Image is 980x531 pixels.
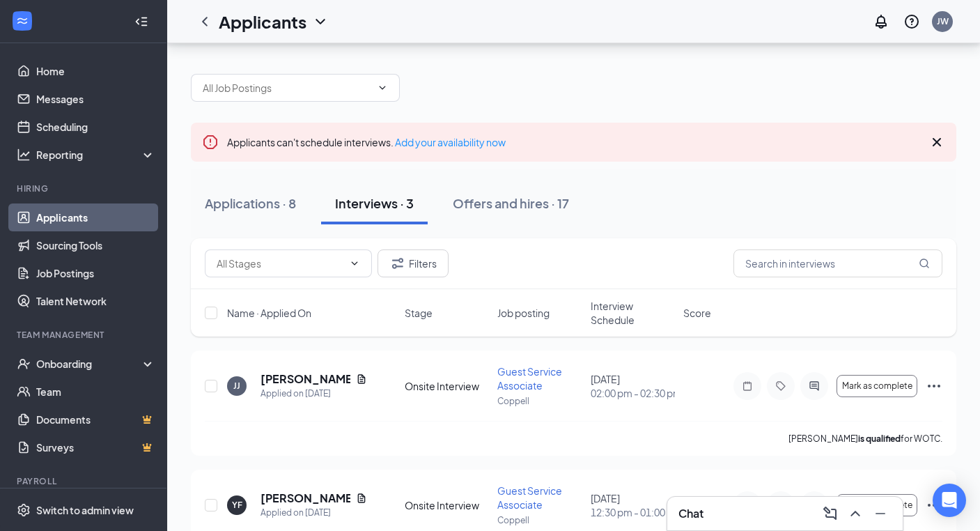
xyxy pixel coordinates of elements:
div: Applications · 8 [205,194,296,212]
p: Coppell [497,514,582,526]
a: Messages [36,85,155,113]
svg: Document [356,374,367,385]
button: Minimize [869,502,892,525]
span: Score [683,306,711,320]
div: YF [232,499,242,511]
h5: [PERSON_NAME] [260,491,350,506]
div: Applied on [DATE] [260,506,367,520]
div: JW [937,15,949,27]
input: Search in interviews [733,249,942,277]
svg: ComposeMessage [822,505,839,522]
button: Filter Filters [378,249,449,277]
div: Onsite Interview [405,498,489,512]
svg: MagnifyingGlass [919,258,930,269]
div: Onsite Interview [405,379,489,393]
svg: ChevronDown [349,258,360,269]
input: All Stages [217,256,343,271]
span: Stage [405,306,433,320]
div: Reporting [36,148,156,162]
div: Hiring [17,183,153,194]
span: Name · Applied On [227,306,311,320]
span: Interview Schedule [591,299,675,327]
div: Offers and hires · 17 [453,194,569,212]
svg: Ellipses [926,497,942,514]
h3: Chat [678,506,703,521]
button: ChevronUp [844,502,866,525]
input: All Job Postings [203,80,371,95]
svg: ActiveChat [806,380,823,392]
a: Scheduling [36,113,155,141]
svg: Ellipses [926,378,942,394]
a: Applicants [36,203,155,231]
p: [PERSON_NAME] for WOTC. [788,433,942,445]
svg: Tag [772,380,789,392]
a: DocumentsCrown [36,406,155,433]
svg: UserCheck [17,357,31,371]
span: Guest Service Associate [497,484,562,511]
p: Coppell [497,395,582,407]
a: Add your availability now [395,136,506,148]
button: Mark as complete [837,375,917,397]
span: Job posting [497,306,550,320]
div: [DATE] [591,491,675,519]
div: Interviews · 3 [335,194,414,212]
span: Applicants can't schedule interviews. [227,136,506,148]
svg: WorkstreamLogo [15,14,29,28]
h5: [PERSON_NAME] [260,371,350,387]
div: Payroll [17,475,153,487]
svg: Error [202,134,219,151]
div: Switch to admin view [36,503,134,517]
div: JJ [233,380,240,392]
svg: Settings [17,503,31,517]
span: Guest Service Associate [497,365,562,392]
svg: Document [356,493,367,504]
svg: Analysis [17,148,31,162]
svg: Minimize [872,505,889,522]
a: SurveysCrown [36,433,155,461]
svg: Cross [928,134,945,151]
button: ComposeMessage [819,502,841,525]
svg: ChevronDown [377,82,388,93]
a: Home [36,57,155,85]
a: Talent Network [36,287,155,315]
a: Job Postings [36,259,155,287]
svg: ChevronUp [847,505,864,522]
div: Open Intercom Messenger [933,484,966,517]
svg: Notifications [873,13,889,30]
b: is qualified [858,433,901,444]
button: Mark as complete [837,494,917,516]
div: Applied on [DATE] [260,387,367,401]
h1: Applicants [219,10,306,33]
svg: Collapse [134,15,148,29]
svg: Note [739,380,756,392]
div: Onboarding [36,357,143,371]
svg: ChevronDown [312,13,329,30]
div: Team Management [17,329,153,341]
svg: Filter [389,255,406,272]
svg: ChevronLeft [196,13,213,30]
a: Sourcing Tools [36,231,155,259]
svg: QuestionInfo [903,13,920,30]
div: [DATE] [591,372,675,400]
span: 02:00 pm - 02:30 pm [591,386,675,400]
span: Mark as complete [842,381,912,391]
a: Team [36,378,155,406]
span: 12:30 pm - 01:00 pm [591,505,675,519]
